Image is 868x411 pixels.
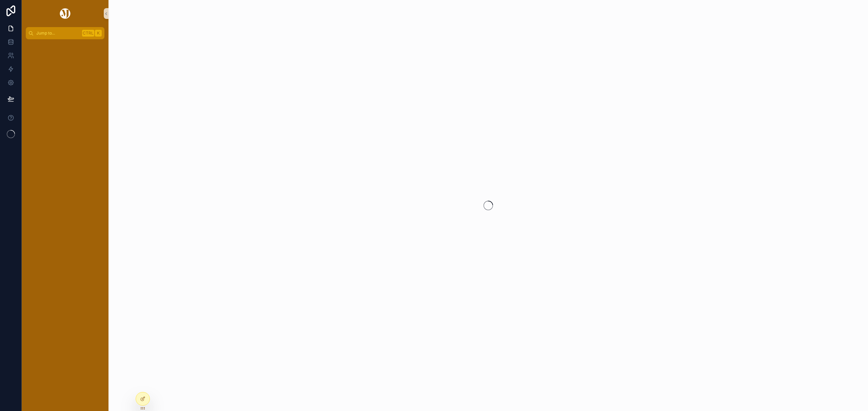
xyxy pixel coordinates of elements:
[82,30,94,37] span: Ctrl
[96,30,101,36] span: K
[59,8,72,19] img: App logo
[26,27,104,39] button: Jump to...CtrlK
[22,39,108,51] div: scrollable content
[36,30,79,36] span: Jump to...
